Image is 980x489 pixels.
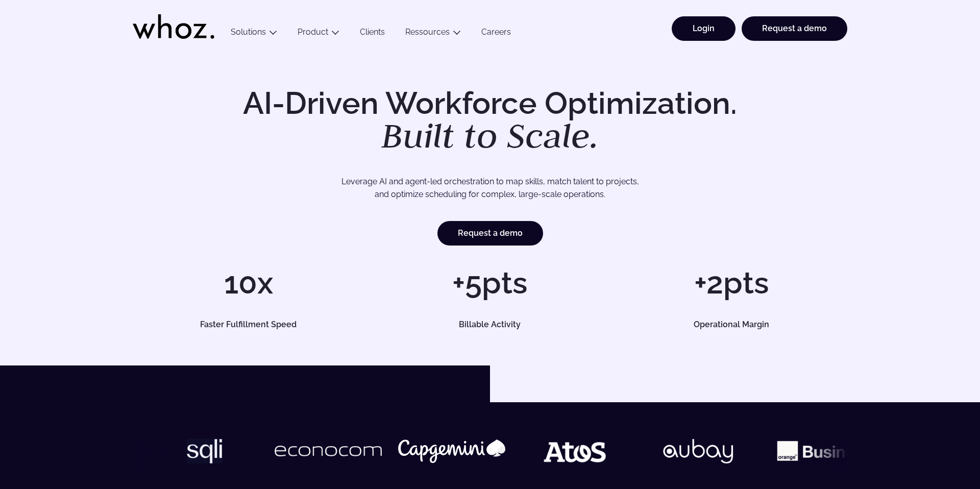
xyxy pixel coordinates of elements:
a: Login [672,16,736,41]
h1: +2pts [616,267,847,298]
h1: 10x [133,267,364,298]
a: Request a demo [437,221,543,246]
h1: +5pts [374,267,605,298]
a: Ressources [405,27,450,37]
h5: Billable Activity [386,321,594,329]
button: Product [287,27,350,41]
em: Built to Scale. [381,113,599,158]
a: Clients [350,27,395,41]
button: Solutions [220,27,287,41]
button: Ressources [395,27,471,41]
h5: Operational Margin [627,321,836,329]
h1: AI-Driven Workforce Optimization. [229,88,751,153]
a: Product [298,27,328,37]
h5: Faster Fulfillment Speed [144,321,353,329]
a: Request a demo [742,16,847,41]
p: Leverage AI and agent-led orchestration to map skills, match talent to projects, and optimize sch... [168,175,812,201]
a: Careers [471,27,521,41]
iframe: Chatbot [913,422,966,475]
